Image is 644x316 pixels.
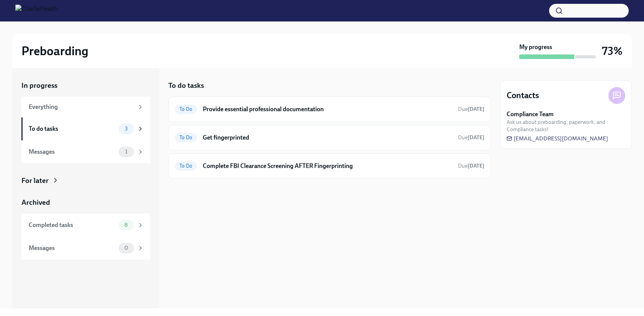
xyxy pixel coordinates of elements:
div: To do tasks [29,125,116,133]
span: To Do [175,135,197,140]
a: To DoComplete FBI Clearance Screening AFTER FingerprintingDue[DATE] [175,160,484,172]
span: Ask us about preboarding, paperwork, and Compliance tasks! [507,118,625,133]
span: 1 [121,149,132,155]
span: 8 [120,222,132,228]
a: For later [21,176,150,186]
h6: Complete FBI Clearance Screening AFTER Fingerprinting [203,162,452,170]
a: To DoProvide essential professional documentationDue[DATE] [175,103,484,115]
span: August 18th, 2025 08:00 [458,134,484,141]
a: In progress [21,81,150,91]
h2: Preboarding [21,43,88,59]
span: 3 [120,126,132,132]
a: To DoGet fingerprintedDue[DATE] [175,132,484,144]
span: To Do [175,163,197,169]
span: Due [458,134,484,141]
span: August 21st, 2025 08:00 [458,162,484,170]
span: August 18th, 2025 08:00 [458,105,484,113]
span: Due [458,163,484,169]
div: Messages [29,244,116,252]
strong: [DATE] [468,106,484,112]
h6: Get fingerprinted [203,133,452,142]
a: Messages0 [21,237,150,260]
a: Everything [21,97,150,117]
a: To do tasks3 [21,117,150,140]
h6: Provide essential professional documentation [203,105,452,114]
strong: [DATE] [468,134,484,141]
a: Completed tasks8 [21,214,150,237]
strong: Compliance Team [507,110,554,118]
span: Due [458,106,484,112]
a: [EMAIL_ADDRESS][DOMAIN_NAME] [507,135,608,142]
div: Everything [29,103,134,111]
span: 0 [120,245,133,251]
h5: To do tasks [168,81,204,91]
strong: [DATE] [468,163,484,169]
span: To Do [175,106,197,112]
div: Messages [29,148,116,156]
strong: My progress [519,43,552,51]
a: Archived [21,197,150,207]
h3: 73% [602,44,623,58]
a: Messages1 [21,140,150,163]
img: CharlieHealth [15,5,58,17]
div: For later [21,176,49,186]
h4: Contacts [507,90,539,101]
div: Completed tasks [29,221,116,229]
